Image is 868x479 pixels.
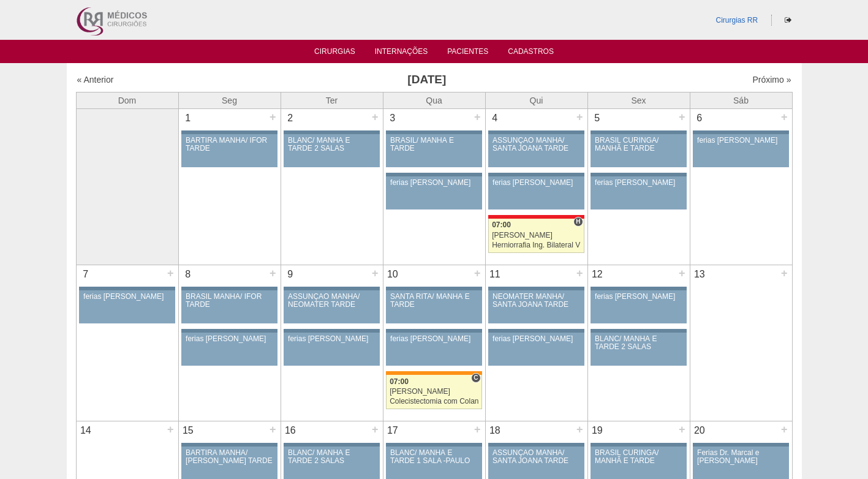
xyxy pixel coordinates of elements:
div: Key: Aviso [284,130,379,134]
a: ferias [PERSON_NAME] [79,290,175,323]
div: + [779,421,790,437]
div: Colecistectomia com Colangiografia VL [390,398,478,405]
div: Key: Aviso [591,329,686,333]
div: Key: Aviso [591,443,686,447]
div: ferias [PERSON_NAME] [697,137,785,145]
a: ferias [PERSON_NAME] [693,134,788,167]
div: 2 [281,109,300,127]
div: + [370,109,380,125]
a: Próximo » [752,75,791,85]
a: ASSUNÇÃO MANHÃ/ NEOMATER TARDE [284,290,379,323]
div: ferias [PERSON_NAME] [595,179,682,187]
div: BRASIL MANHÃ/ IFOR TARDE [186,293,273,309]
div: ferias [PERSON_NAME] [390,335,478,343]
a: BARTIRA MANHÃ/ IFOR TARDE [181,134,277,167]
div: Key: Aviso [488,287,584,290]
a: ASSUNÇÃO MANHÃ/ SANTA JOANA TARDE [488,134,584,167]
div: Key: Aviso [386,130,481,134]
div: + [472,265,483,281]
div: Key: Aviso [591,130,686,134]
div: BLANC/ MANHÃ E TARDE 2 SALAS [288,137,376,153]
div: 7 [77,265,96,284]
div: BLANC/ MANHÃ E TARDE 2 SALAS [595,335,682,351]
div: 17 [383,421,402,440]
div: BRASIL CURINGA/ MANHÃ E TARDE [595,449,682,465]
div: Key: Aviso [488,329,584,333]
div: Key: Aviso [693,443,788,447]
div: ferias [PERSON_NAME] [390,179,478,187]
a: C 07:00 [PERSON_NAME] Colecistectomia com Colangiografia VL [386,375,481,409]
div: ASSUNÇÃO MANHÃ/ SANTA JOANA TARDE [492,137,580,153]
div: Key: Aviso [386,443,481,447]
div: Key: Aviso [693,130,788,134]
div: 10 [383,265,402,284]
a: BLANC/ MANHÃ E TARDE 2 SALAS [284,134,379,167]
div: Key: Assunção [488,215,584,219]
div: SANTA RITA/ MANHÃ E TARDE [390,293,478,309]
div: ferias [PERSON_NAME] [186,335,273,343]
div: BLANC/ MANHÃ E TARDE 2 SALAS [288,449,376,465]
div: BRASIL CURINGA/ MANHÃ E TARDE [595,137,682,153]
div: 14 [77,421,96,440]
div: ferias [PERSON_NAME] [492,335,580,343]
div: 13 [690,265,709,284]
div: + [370,265,380,281]
div: ASSUNÇÃO MANHÃ/ SANTA JOANA TARDE [492,449,580,465]
div: 3 [383,109,402,127]
div: + [575,421,585,437]
th: Ter [281,92,383,108]
div: Key: Aviso [386,173,481,176]
div: + [677,109,687,125]
th: Sáb [690,92,792,108]
div: ferias [PERSON_NAME] [83,293,171,301]
div: Key: Aviso [386,329,481,333]
div: Key: Aviso [386,287,481,290]
div: Key: Aviso [181,443,277,447]
a: ferias [PERSON_NAME] [488,333,584,366]
span: 07:00 [390,377,409,386]
div: BARTIRA MANHÃ/ IFOR TARDE [186,137,273,153]
div: 1 [179,109,198,127]
div: Ferias Dr. Marcal e [PERSON_NAME] [697,449,785,465]
th: Dom [76,92,178,108]
div: + [472,109,483,125]
div: 4 [486,109,505,127]
div: Key: Aviso [79,287,175,290]
h3: [DATE] [248,71,605,89]
div: + [677,265,687,281]
div: + [165,421,176,437]
a: ferias [PERSON_NAME] [386,333,481,366]
a: ferias [PERSON_NAME] [386,176,481,209]
span: Consultório [471,373,480,383]
div: + [677,421,687,437]
a: ferias [PERSON_NAME] [591,290,686,323]
th: Qua [383,92,485,108]
div: + [779,265,790,281]
div: Key: São Luiz - SCS [386,371,481,375]
a: ferias [PERSON_NAME] [488,176,584,209]
a: BRASIL MANHÃ/ IFOR TARDE [181,290,277,323]
a: Cirurgias [314,47,355,59]
div: 18 [486,421,505,440]
a: Pacientes [447,47,488,59]
div: [PERSON_NAME] [492,232,581,240]
a: Internações [375,47,428,59]
div: Herniorrafia Ing. Bilateral VL [492,241,581,249]
div: + [575,109,585,125]
a: BLANC/ MANHÃ E TARDE 2 SALAS [591,333,686,366]
div: Key: Aviso [488,130,584,134]
span: Hospital [573,217,583,227]
div: + [268,265,278,281]
div: Key: Aviso [284,443,379,447]
div: [PERSON_NAME] [390,388,478,396]
div: NEOMATER MANHÃ/ SANTA JOANA TARDE [492,293,580,309]
a: « Anterior [77,75,114,85]
div: 8 [179,265,198,284]
div: 16 [281,421,300,440]
a: SANTA RITA/ MANHÃ E TARDE [386,290,481,323]
th: Qui [485,92,587,108]
div: Key: Aviso [591,287,686,290]
a: ferias [PERSON_NAME] [591,176,686,209]
div: Key: Aviso [488,443,584,447]
th: Sex [587,92,690,108]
